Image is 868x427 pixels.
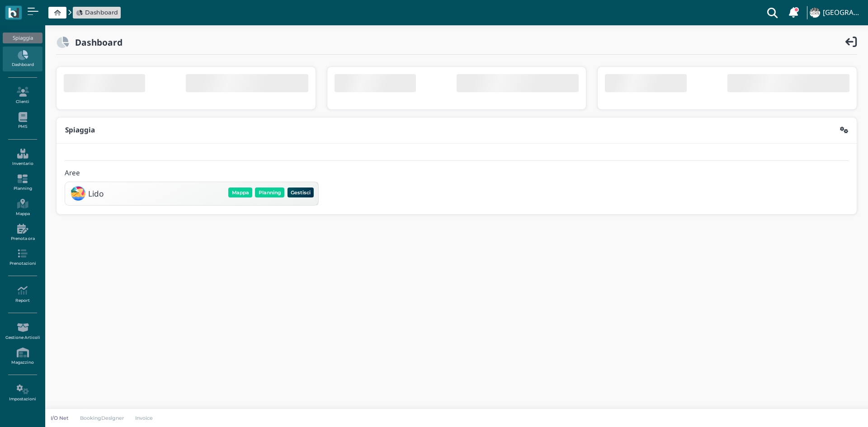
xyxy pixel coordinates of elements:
a: Clienti [3,83,42,108]
iframe: Help widget launcher [804,399,860,419]
button: Planning [255,188,284,197]
a: PMS [3,108,42,133]
img: logo [8,8,19,18]
span: Dashboard [85,8,118,17]
h4: [GEOGRAPHIC_DATA] [823,9,863,17]
a: Planning [3,170,42,195]
div: Spiaggia [3,33,42,43]
a: Prenota ora [3,220,42,245]
a: Mappa [3,195,42,220]
button: Mappa [228,188,252,197]
h4: Aree [65,169,80,177]
img: ... [810,8,820,18]
a: Dashboard [3,47,42,71]
button: Gestisci [288,188,314,197]
b: Spiaggia [65,125,95,135]
a: Inventario [3,145,42,170]
a: Dashboard [76,8,118,17]
h2: Dashboard [69,38,123,47]
h3: Lido [88,189,104,198]
a: ... [GEOGRAPHIC_DATA] [808,2,863,23]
